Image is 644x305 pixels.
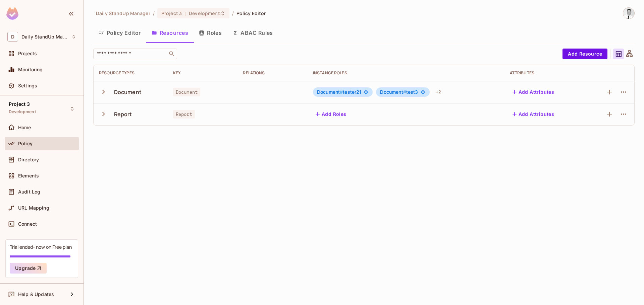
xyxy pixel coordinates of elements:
[18,189,40,195] span: Audit Log
[562,49,607,59] button: Add Resource
[153,10,155,16] li: /
[194,24,227,41] button: Roles
[7,32,18,42] span: D
[510,109,557,120] button: Add Attributes
[18,157,39,162] span: Directory
[184,11,186,16] span: :
[173,70,232,76] div: Key
[232,10,234,16] li: /
[18,51,37,56] span: Projects
[10,244,72,250] div: Trial ended- now on Free plan
[227,24,278,41] button: ABAC Rules
[114,110,132,118] div: Report
[161,10,182,16] span: Project 3
[18,67,43,72] span: Monitoring
[403,89,406,95] span: #
[173,88,200,96] span: Document
[510,87,557,97] button: Add Attributes
[380,89,418,95] span: test3
[10,263,47,274] button: Upgrade
[317,89,343,95] span: Document
[623,8,634,19] img: Goran Jovanovic
[313,109,349,120] button: Add Roles
[93,24,146,41] button: Policy Editor
[18,292,54,297] span: Help & Updates
[96,10,150,16] span: the active workspace
[18,83,37,88] span: Settings
[173,110,195,119] span: Report
[313,70,499,76] div: Instance roles
[18,141,33,146] span: Policy
[18,173,39,178] span: Elements
[510,70,580,76] div: Attributes
[18,125,31,130] span: Home
[18,205,49,211] span: URL Mapping
[243,70,302,76] div: Relations
[114,88,142,96] div: Document
[146,24,194,41] button: Resources
[21,34,68,40] span: Workspace: Daily StandUp Manager
[6,7,18,20] img: SReyMgAAAABJRU5ErkJggg==
[9,109,36,115] span: Development
[340,89,343,95] span: #
[18,221,37,227] span: Connect
[317,89,362,95] span: tester21
[189,10,220,16] span: Development
[380,89,406,95] span: Document
[9,101,30,107] span: Project 3
[99,70,162,76] div: Resource Types
[236,10,266,16] span: Policy Editor
[433,87,444,97] div: + 2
